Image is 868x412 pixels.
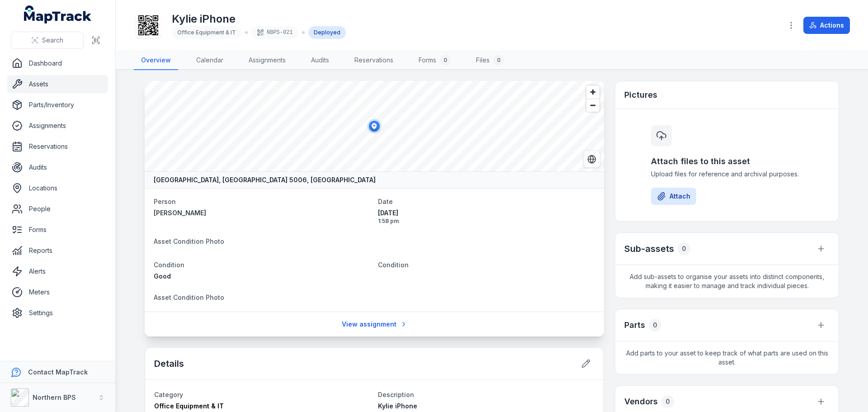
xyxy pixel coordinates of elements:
a: Overview [134,51,178,70]
span: Add sub-assets to organise your assets into distinct components, making it easier to manage and t... [615,265,839,298]
span: Condition [378,261,409,269]
button: Zoom in [586,85,599,99]
div: 0 [678,242,690,255]
span: Office Equipment & IT [154,402,224,410]
a: Parts/Inventory [7,96,108,114]
div: Deployed [308,26,346,39]
button: Zoom out [586,99,599,112]
a: Reservations [7,137,108,156]
a: Reservations [347,51,401,70]
strong: Contact MapTrack [28,368,88,376]
h2: Details [154,357,184,370]
a: [PERSON_NAME] [154,208,371,218]
span: 1:58 pm [378,218,595,225]
span: Add parts to your asset to keep track of what parts are used on this asset. [615,341,839,374]
strong: Northern BPS [33,393,76,401]
span: Asset Condition Photo [154,237,224,245]
span: Good [154,272,171,280]
button: Search [11,32,84,49]
a: Locations [7,179,108,197]
div: NBPS-021 [251,26,298,39]
h3: Attach files to this asset [651,155,803,168]
h3: Pictures [624,89,657,101]
a: Assignments [7,117,108,135]
a: Forms [7,221,108,239]
span: Description [378,391,414,398]
h2: Sub-assets [624,242,674,255]
a: Calendar [189,51,231,70]
time: 15/10/2025, 1:58:31 pm [378,208,595,225]
div: 0 [649,319,661,331]
div: 0 [661,395,674,408]
h1: Kylie iPhone [172,12,346,26]
span: Search [42,36,63,45]
a: Reports [7,242,108,260]
a: People [7,200,108,218]
a: Settings [7,304,108,322]
a: Audits [7,158,108,176]
a: Alerts [7,262,108,280]
h3: Parts [624,319,645,331]
div: 0 [440,55,451,66]
h3: Vendors [624,395,658,408]
button: Switch to Satellite View [583,151,600,168]
a: Assignments [241,51,293,70]
a: Meters [7,283,108,301]
a: Files0 [469,51,511,70]
button: Attach [651,188,696,205]
span: Condition [154,261,184,269]
a: View assignment [336,316,413,333]
button: Actions [803,17,850,34]
a: Dashboard [7,54,108,72]
a: Assets [7,75,108,93]
span: Date [378,198,393,205]
span: Kylie iPhone [378,402,417,410]
span: Person [154,198,176,205]
span: Upload files for reference and archival purposes. [651,170,803,179]
a: Audits [304,51,336,70]
canvas: Map [145,81,604,171]
div: 0 [493,55,504,66]
span: [DATE] [378,208,595,218]
a: MapTrack [24,5,92,24]
span: Office Equipment & IT [177,29,236,36]
span: Asset Condition Photo [154,294,224,301]
strong: [GEOGRAPHIC_DATA], [GEOGRAPHIC_DATA] 5006, [GEOGRAPHIC_DATA] [154,175,376,185]
a: Forms0 [411,51,458,70]
span: Category [154,391,183,398]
